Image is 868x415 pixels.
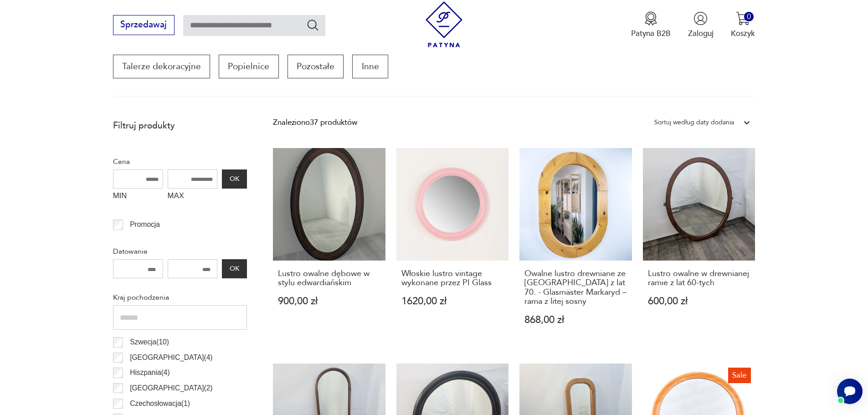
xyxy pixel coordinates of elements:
[130,367,170,379] p: Hiszpania ( 4 )
[421,1,467,47] img: Patyna - sklep z meblami i dekoracjami vintage
[744,12,754,21] div: 0
[278,297,380,306] p: 900,00 zł
[524,269,627,307] h3: Owalne lustro drewniane ze [GEOGRAPHIC_DATA] z lat 70. - Glasmäster Markaryd – rama z litej sosny
[648,269,750,288] h3: Lustro owalne w drewnianej ramie z lat 60-tych
[631,11,671,39] button: Patyna B2B
[113,156,247,168] p: Cena
[278,269,380,288] h3: Lustro owalne dębowe w stylu edwardiańskim
[631,28,671,39] p: Patyna B2B
[273,117,357,128] div: Znaleziono 37 produktów
[693,11,708,26] img: Ikonka użytkownika
[219,55,278,78] a: Popielnice
[273,148,385,346] a: Lustro owalne dębowe w stylu edwardiańskimLustro owalne dębowe w stylu edwardiańskim900,00 zł
[654,117,734,128] div: Sortuj według daty dodania
[113,189,163,206] label: MIN
[401,297,504,306] p: 1620,00 zł
[643,148,755,346] a: Lustro owalne w drewnianej ramie z lat 60-tychLustro owalne w drewnianej ramie z lat 60-tych600,0...
[306,18,319,31] button: Szukaj
[130,219,160,231] p: Promocja
[731,28,755,39] p: Koszyk
[731,11,755,39] button: 0Koszyk
[644,11,658,26] img: Ikona medalu
[736,11,750,26] img: Ikona koszyka
[688,28,714,39] p: Zaloguj
[837,379,863,404] iframe: Smartsupp widget button
[352,55,388,78] a: Inne
[130,352,212,364] p: [GEOGRAPHIC_DATA] ( 4 )
[113,22,175,29] a: Sprzedawaj
[288,55,344,78] a: Pozostałe
[168,189,218,206] label: MAX
[524,315,627,325] p: 868,00 zł
[113,246,247,257] p: Datowanie
[130,382,212,394] p: [GEOGRAPHIC_DATA] ( 2 )
[113,55,210,78] a: Talerze dekoracyjne
[130,336,169,348] p: Szwecja ( 10 )
[401,269,504,288] h3: Włoskie lustro vintage wykonane przez PI Glass
[222,259,247,278] button: OK
[396,148,509,346] a: Włoskie lustro vintage wykonane przez PI GlassWłoskie lustro vintage wykonane przez PI Glass1620,...
[631,11,671,39] a: Ikona medaluPatyna B2B
[222,169,247,189] button: OK
[519,148,632,346] a: Owalne lustro drewniane ze Szwecji z lat 70. - Glasmäster Markaryd – rama z litej sosnyOwalne lus...
[113,292,247,303] p: Kraj pochodzenia
[113,120,247,132] p: Filtruj produkty
[113,15,175,35] button: Sprzedawaj
[688,11,714,39] button: Zaloguj
[648,297,750,306] p: 600,00 zł
[130,398,190,410] p: Czechosłowacja ( 1 )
